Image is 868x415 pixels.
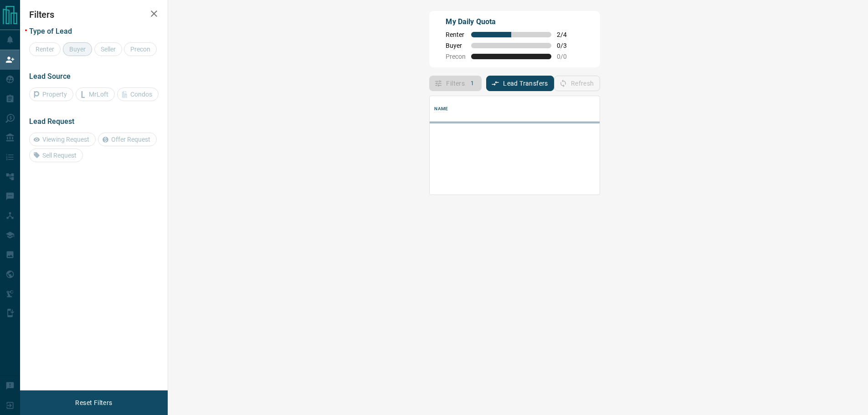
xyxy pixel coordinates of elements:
span: Renter [446,31,466,38]
button: Reset Filters [69,395,118,410]
h2: Filters [29,9,159,20]
div: Name [430,96,745,122]
p: My Daily Quota [446,16,577,27]
div: Name [434,96,448,122]
span: Buyer [446,42,466,49]
span: 0 / 3 [557,42,577,49]
span: 0 / 0 [557,53,577,60]
button: Lead Transfers [486,76,554,91]
span: Lead Request [29,117,74,126]
span: Type of Lead [29,27,72,36]
span: Lead Source [29,72,71,81]
span: Precon [446,53,466,60]
span: 2 / 4 [557,31,577,38]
